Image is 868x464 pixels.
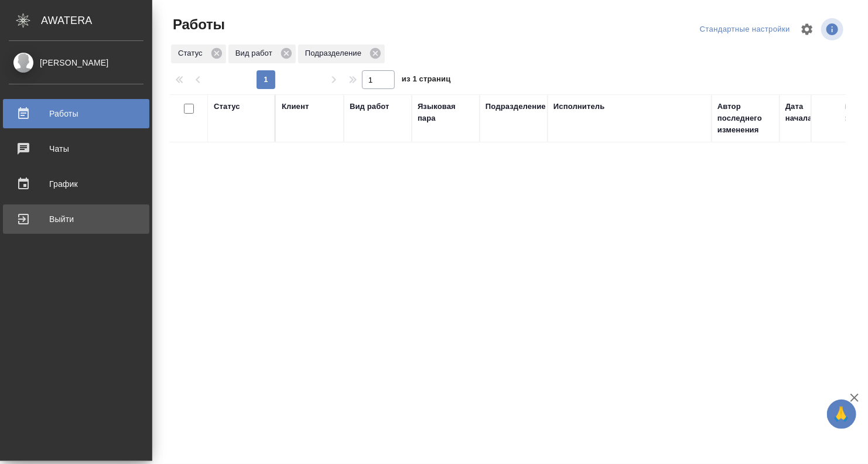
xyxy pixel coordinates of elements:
div: AWATERA [41,9,152,32]
div: Исполнитель [553,101,605,112]
span: Работы [170,15,225,34]
span: 🙏 [832,402,852,427]
div: Чаты [9,140,143,158]
p: Подразделение [305,47,365,59]
div: Подразделение [298,45,385,63]
span: из 1 страниц [402,72,451,89]
div: split button [697,21,793,39]
p: Вид работ [235,47,276,59]
div: Вид работ [228,45,296,63]
p: Статус [178,47,207,59]
div: Статус [214,101,240,112]
div: Дата начала [785,101,821,124]
a: Работы [3,99,149,128]
span: Настроить таблицу [793,15,821,43]
a: Выйти [3,204,149,234]
div: Языковая пара [418,101,474,124]
div: Вид работ [350,101,389,112]
div: Клиент [282,101,309,112]
button: 🙏 [827,400,856,429]
div: Автор последнего изменения [717,101,774,136]
div: Статус [171,45,226,63]
a: Чаты [3,134,149,163]
a: График [3,169,149,199]
div: [PERSON_NAME] [9,56,143,69]
div: Работы [9,105,143,122]
div: Подразделение [486,101,546,112]
span: Посмотреть информацию [821,18,846,40]
div: График [9,175,143,193]
div: Выйти [9,210,143,228]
